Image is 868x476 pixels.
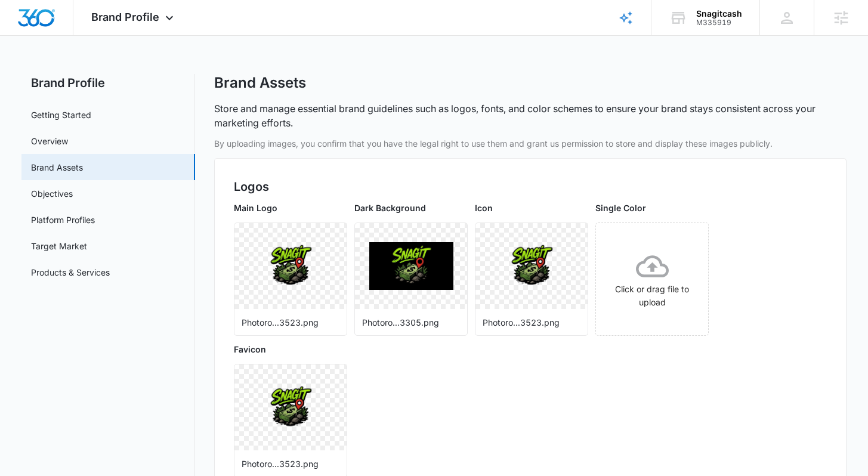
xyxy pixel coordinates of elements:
img: User uploaded logo [249,384,333,431]
img: User uploaded logo [249,242,333,289]
p: Photoro...3523.png [242,316,339,329]
a: Products & Services [31,266,110,279]
p: Main Logo [234,202,347,214]
a: Overview [31,135,68,147]
span: Brand Profile [91,11,159,23]
div: Click or drag file to upload [596,250,708,309]
p: Photoro...3305.png [362,316,460,329]
p: By uploading images, you confirm that you have the legal right to use them and grant us permissio... [214,137,846,150]
p: Icon [475,202,588,214]
div: account name [696,9,742,18]
a: Platform Profiles [31,214,95,226]
p: Dark Background [354,202,468,214]
img: User uploaded logo [369,242,453,289]
p: Photoro...3523.png [242,458,339,470]
span: Click or drag file to upload [596,223,708,335]
a: Brand Assets [31,161,83,174]
div: account id [696,18,742,27]
a: Getting Started [31,109,91,121]
h1: Brand Assets [214,74,306,92]
a: Target Market [31,240,87,252]
h2: Logos [234,178,826,196]
a: Objectives [31,187,73,200]
p: Single Color [595,202,709,214]
img: User uploaded logo [490,242,574,289]
p: Photoro...3523.png [483,316,580,329]
p: Store and manage essential brand guidelines such as logos, fonts, and color schemes to ensure you... [214,101,846,130]
p: Favicon [234,343,347,356]
h2: Brand Profile [21,74,195,92]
